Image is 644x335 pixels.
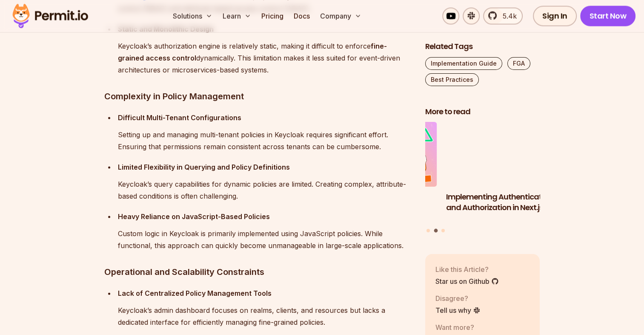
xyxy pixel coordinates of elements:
[118,163,290,171] strong: Limited Flexibility in Querying and Policy Definitions
[118,304,412,328] p: Keycloak’s admin dashboard focuses on realms, clients, and resources but lacks a dedicated interf...
[446,122,561,223] a: Implementing Authentication and Authorization in Next.jsImplementing Authentication and Authoriza...
[507,57,530,69] a: FGA
[498,11,517,21] span: 5.4k
[434,228,438,232] button: Go to slide 2
[118,178,412,202] p: Keycloak’s query capabilities for dynamic policies are limited. Creating complex, attribute-based...
[425,106,540,117] h2: More to read
[322,122,437,223] li: 1 of 3
[118,113,241,122] strong: Difficult Multi-Tenant Configurations
[435,305,481,315] a: Tell us why
[118,40,412,76] p: Keycloak’s authorization engine is relatively static, making it difficult to enforce dynamically....
[425,41,540,52] h2: Related Tags
[322,191,437,213] h3: Implementing Multi-Tenant RBAC in Nuxt.js
[426,228,430,232] button: Go to slide 1
[446,191,561,213] h3: Implementing Authentication and Authorization in Next.js
[219,8,255,25] button: Learn
[118,212,270,221] strong: Heavy Reliance on JavaScript-Based Policies
[104,265,412,279] h3: Operational and Scalability Constraints
[425,57,502,69] a: Implementation Guide
[446,122,561,223] li: 2 of 3
[118,228,412,251] p: Custom logic in Keycloak is primarily implemented using JavaScript policies. While functional, th...
[435,322,502,332] p: Want more?
[118,129,412,153] p: Setting up and managing multi-tenant policies in Keycloak requires significant effort. Ensuring t...
[258,8,287,25] a: Pricing
[9,2,92,31] img: Permit logo
[169,8,216,25] button: Solutions
[425,122,540,234] div: Posts
[290,8,313,25] a: Docs
[317,8,365,25] button: Company
[435,264,499,274] p: Like this Article?
[483,8,523,25] a: 5.4k
[441,228,445,232] button: Go to slide 3
[435,293,481,303] p: Disagree?
[118,289,272,297] strong: Lack of Centralized Policy Management Tools
[425,73,479,86] a: Best Practices
[435,276,499,286] a: Star us on Github
[533,6,577,26] a: Sign In
[580,6,636,26] a: Start Now
[446,122,561,187] img: Implementing Authentication and Authorization in Next.js
[104,90,412,103] h3: Complexity in Policy Management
